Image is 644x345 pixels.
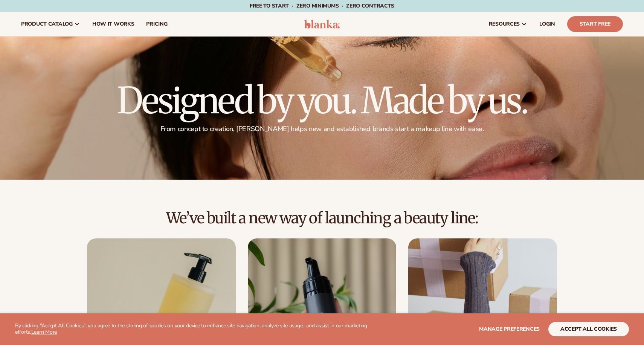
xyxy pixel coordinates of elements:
span: How It Works [92,21,134,27]
a: Learn More [31,328,57,336]
button: accept all cookies [548,322,629,336]
a: pricing [140,12,173,36]
p: By clicking "Accept All Cookies", you agree to the storing of cookies on your device to enhance s... [15,323,380,336]
h2: We’ve built a new way of launching a beauty line: [21,210,623,226]
a: Start Free [567,16,623,32]
span: Free to start · ZERO minimums · ZERO contracts [250,2,394,9]
a: resources [483,12,533,36]
button: Manage preferences [479,322,540,336]
h1: Designed by you. Made by us. [117,82,527,119]
span: resources [489,21,520,27]
a: LOGIN [533,12,561,36]
a: product catalog [15,12,86,36]
span: pricing [146,21,167,27]
p: From concept to creation, [PERSON_NAME] helps new and established brands start a makeup line with... [117,125,527,133]
span: Manage preferences [479,325,540,333]
span: product catalog [21,21,73,27]
span: LOGIN [539,21,555,27]
img: logo [304,20,340,29]
a: How It Works [86,12,140,36]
